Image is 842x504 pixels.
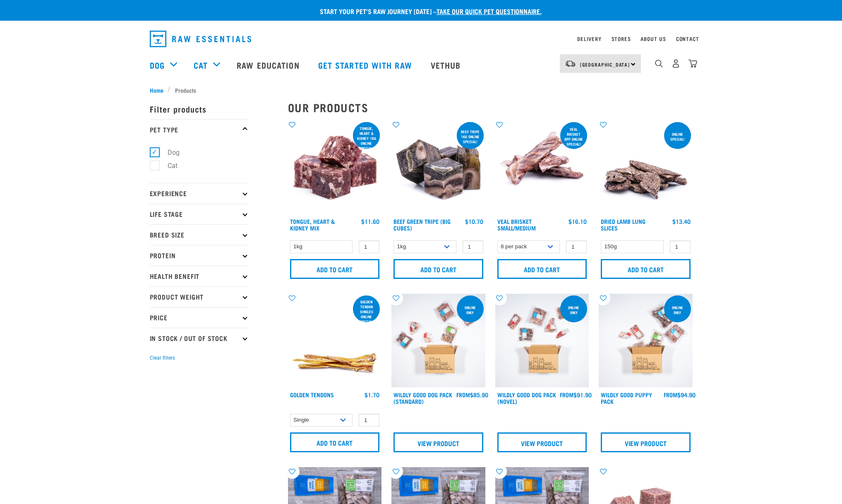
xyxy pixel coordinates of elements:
[150,245,249,266] p: Protein
[288,120,382,214] img: 1167 Tongue Heart Kidney Mix 01
[290,220,335,229] a: Tongue, Heart & Kidney Mix
[150,86,163,94] span: Home
[601,220,645,229] a: Dried Lamb Lung Slices
[640,37,666,40] a: About Us
[290,259,380,279] input: Add to cart
[353,295,380,328] div: Golden Tendon singles online special!
[150,119,249,140] p: Pet Type
[599,120,693,214] img: 1303 Lamb Lung Slices 01
[457,301,484,319] div: Online Only
[463,240,483,253] input: 1
[601,259,691,279] input: Add to cart
[150,204,249,224] p: Life Stage
[495,120,589,214] img: 1207 Veal Brisket 4pp 01
[391,294,485,388] img: Dog 0 2sec
[288,101,693,114] h2: Our Products
[290,432,380,452] input: Add to cart
[676,37,699,40] a: Contact
[154,147,183,158] label: Dog
[577,37,601,40] a: Delivery
[422,48,471,82] a: Vethub
[310,48,422,82] a: Get started with Raw
[601,393,652,403] a: Wildly Good Puppy Pack
[569,218,587,225] div: $16.10
[565,60,576,67] img: van-moving.png
[288,294,382,388] img: 1293 Golden Tendons 01
[361,218,379,225] div: $11.60
[664,393,677,396] span: FROM
[560,123,587,150] div: Veal Brisket 8pp online special!
[194,59,208,71] a: Cat
[688,59,697,68] img: home-icon@2x.png
[560,301,587,319] div: Online Only
[150,266,249,286] p: Health Benefit
[150,307,249,328] p: Price
[228,48,309,82] a: Raw Education
[393,220,451,229] a: Beef Green Tripe (Big Cubes)
[456,393,470,396] span: FROM
[580,63,630,66] span: [GEOGRAPHIC_DATA]
[353,122,380,154] div: Tongue, Heart & Kidney 1kg online special!
[612,37,631,40] a: Stores
[672,218,691,225] div: $13.40
[150,354,175,362] button: Clear filters
[290,393,334,396] a: Golden Tendons
[150,183,249,204] p: Experience
[497,259,587,279] input: Add to cart
[601,432,691,452] a: View Product
[150,31,251,47] img: Raw Essentials Logo
[664,391,696,398] div: $94.90
[365,391,379,398] div: $1.70
[457,125,484,148] div: Beef tripe 1kg online special!
[456,391,488,398] div: $85.90
[672,59,680,68] img: user.png
[143,27,699,50] nav: dropdown navigation
[560,391,592,398] div: $91.90
[150,328,249,348] p: In Stock / Out Of Stock
[150,224,249,245] p: Breed Size
[393,432,483,452] a: View Product
[437,9,542,13] a: take our quick pet questionnaire.
[150,98,249,119] p: Filter products
[599,294,693,388] img: Puppy 0 2sec
[497,432,587,452] a: View Product
[150,286,249,307] p: Product Weight
[150,86,693,94] nav: breadcrumbs
[391,120,485,214] img: 1044 Green Tripe Beef
[664,301,691,319] div: Online Only
[664,128,691,145] div: ONLINE SPECIAL!
[670,240,691,253] input: 1
[393,393,452,403] a: Wildly Good Dog Pack (Standard)
[465,218,483,225] div: $10.70
[566,240,587,253] input: 1
[497,393,556,403] a: Wildly Good Dog Pack (Novel)
[359,414,379,427] input: 1
[393,259,483,279] input: Add to cart
[359,240,379,253] input: 1
[655,60,663,67] img: home-icon-1@2x.png
[154,161,181,171] label: Cat
[497,220,536,229] a: Veal Brisket Small/Medium
[150,86,168,94] a: Home
[495,294,589,388] img: Dog Novel 0 2sec
[150,59,165,71] a: Dog
[560,393,573,396] span: FROM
